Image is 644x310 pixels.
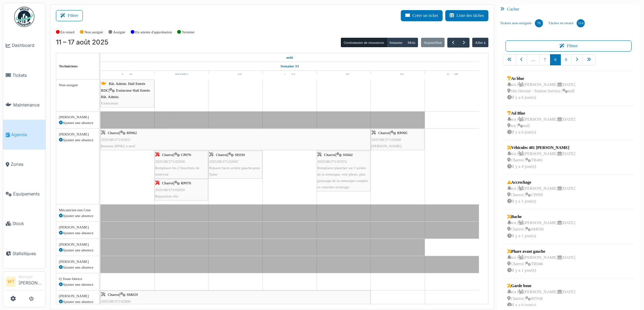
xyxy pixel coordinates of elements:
[12,42,43,49] span: Dashboard
[59,82,96,88] div: Non-assigné
[59,230,96,236] div: Ajouter une absence
[14,7,34,27] img: Badge_color-CXgf-gQk.svg
[101,101,118,105] span: Extincteurs
[59,265,96,270] div: Ajouter une absence
[3,31,45,60] a: Dashboard
[343,153,353,157] span: SS042
[59,299,96,305] div: Ajouter une absence
[59,242,96,247] div: [PERSON_NAME]
[472,38,488,47] button: Aller à
[100,113,121,118] span: Vacances
[120,71,134,79] a: 11 août 2025
[506,178,577,207] a: Accrochagen/a |[PERSON_NAME][DATE] Charroi |CP099Il y a 1 jour(s)
[162,181,173,185] span: Charroi
[577,19,585,27] div: 314
[155,180,207,199] div: |
[387,38,405,47] button: Semaine
[101,137,131,142] span: 2025/08/371/02031
[341,38,387,47] button: Gestionnaire de ressources
[3,150,45,179] a: Zones
[506,212,577,241] a: Bachen/a |[PERSON_NAME][DATE] Charroi |SM036Il y a 1 jour(s)
[162,153,173,157] span: Charroi
[507,116,575,136] div: n/a | [PERSON_NAME] [DATE] n/a | null Il y a 6 jour(s)
[3,209,45,239] a: Stock
[108,292,119,297] span: Charroi
[317,152,370,190] div: |
[101,81,154,106] div: |
[507,248,575,254] div: Phare avant gauche
[535,19,543,27] div: 76
[507,110,575,116] div: Ad Blue
[390,71,406,79] a: 16 août 2025
[59,120,96,126] div: Ajouter une absence
[503,54,635,71] nav: pager
[19,274,43,279] div: Manager
[506,74,577,103] a: As bluen/a |[PERSON_NAME][DATE] Site Herstal - Station Service |nullIl y a 6 jour(s)
[13,102,43,108] span: Maintenance
[173,71,190,79] a: 12 août 2025
[506,247,577,276] a: Phare avant gauchen/a |[PERSON_NAME][DATE] Charroi |TR046Il y a 1 jour(s)
[182,29,194,35] label: Terminé
[12,220,43,227] span: Stock
[101,82,146,92] span: Bât. Admin. Hall Entrée RDC
[59,137,96,143] div: Ajouter une absence
[155,159,185,163] span: 2025/08/371/02058
[216,153,227,157] span: Charroi
[12,250,43,257] span: Statistiques
[155,166,199,176] span: Remplacer les 2 bouchons de reservoir
[527,54,540,65] a: …
[506,40,632,52] button: Filtrer
[317,159,347,163] span: 2025/08/371/01974
[378,131,390,135] span: Charroi
[405,38,418,47] button: Mois
[507,179,575,185] div: Accrochage
[181,181,191,185] span: RP076
[235,153,245,157] span: SE030
[108,131,119,135] span: Charroi
[59,282,96,287] div: Ajouter une absence
[209,152,262,178] div: |
[3,60,45,90] a: Tickets
[397,131,407,135] span: RP095
[19,274,43,289] li: [PERSON_NAME]
[155,194,179,198] span: Reparation elec
[506,108,577,137] a: Ad Bluen/a |[PERSON_NAME][DATE] n/a |nullIl y a 6 jour(s)
[507,82,575,101] div: n/a | [PERSON_NAME] [DATE] Site Herstal - Station Service | null Il y a 6 jour(s)
[6,274,43,290] a: WT Manager[PERSON_NAME]
[317,166,368,189] span: Remplacer plancher sur l’arrière de la remorque, voir photo, plus graissage de la remorque comple...
[336,71,351,79] a: 15 août 2025
[100,223,121,228] span: Vacances
[546,14,587,32] a: Tâches en retard
[101,130,370,149] div: |
[506,143,577,172] a: Véhicules 481 [PERSON_NAME]n/a |[PERSON_NAME][DATE] Charroi |TR481Il y a 4 jour(s)
[447,38,458,48] button: Précédent
[401,10,443,21] button: Créer un ticket
[127,292,138,297] span: SM029
[507,185,575,205] div: n/a | [PERSON_NAME] [DATE] Charroi | CP099 Il y a 1 jour(s)
[59,276,96,282] div: Q Team fabrice
[155,152,207,178] div: |
[507,214,575,220] div: Bache
[539,54,550,65] a: 7
[283,71,297,79] a: 14 août 2025
[85,29,103,35] label: Non assigné
[3,179,45,209] a: Équipements
[181,153,191,157] span: CP076
[324,153,335,157] span: Charroi
[59,259,96,265] div: [PERSON_NAME]
[284,53,295,62] a: 11 août 2025
[507,151,575,170] div: n/a | [PERSON_NAME] [DATE] Charroi | TR481 Il y a 4 jour(s)
[56,38,108,46] h2: 11 – 17 août 2025
[56,10,83,21] button: Filtrer
[550,54,561,65] a: 8
[100,257,121,263] span: Vacances
[59,247,96,253] div: Ajouter une absence
[6,277,16,287] li: WT
[101,144,135,148] span: Remetre RP062 à neuf
[11,161,43,167] span: Zones
[11,131,43,138] span: Agenda
[507,220,575,239] div: n/a | [PERSON_NAME] [DATE] Charroi | SM036 Il y a 1 jour(s)
[497,4,640,14] div: Cacher
[372,130,424,149] div: |
[13,191,43,197] span: Équipements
